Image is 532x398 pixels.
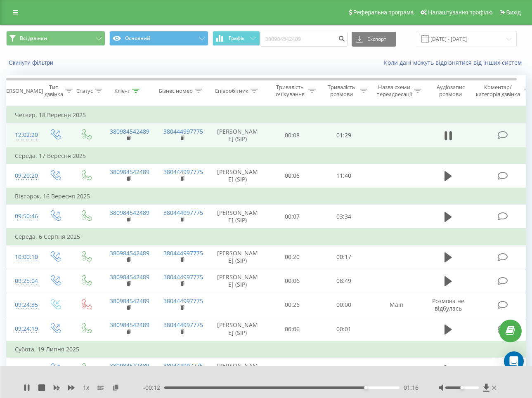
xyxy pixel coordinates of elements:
a: 380984542489 [110,168,149,176]
button: Основний [109,31,208,46]
span: 01:16 [404,384,419,392]
div: Open Intercom Messenger [504,351,524,371]
a: 380984542489 [110,249,149,257]
a: 380444997775 [163,273,203,281]
span: Розмова не відбулась [432,297,464,312]
td: [PERSON_NAME] (SIP) [209,358,267,382]
a: 380444997775 [163,209,203,217]
div: 09:20:20 [15,168,31,184]
td: [PERSON_NAME] (SIP) [209,269,267,293]
td: 00:06 [267,164,318,188]
div: Назва схеми переадресації [376,84,412,98]
span: 1 x [83,384,89,392]
a: 380984542489 [110,297,149,305]
td: Main [370,293,423,317]
span: Реферальна програма [353,9,414,16]
td: [PERSON_NAME] (SIP) [209,205,267,229]
td: [PERSON_NAME] (SIP) [209,164,267,188]
div: 09:24:19 [15,321,31,337]
span: Налаштування профілю [428,9,492,16]
span: Вихід [506,9,521,16]
td: 00:00 [318,293,370,317]
td: 08:49 [318,269,370,293]
a: 380984542489 [110,321,149,329]
td: 00:20 [267,245,318,269]
span: Графік [229,35,245,41]
div: 11:36:57 [15,361,31,377]
a: 380444997775 [163,362,203,370]
div: Бізнес номер [159,87,193,94]
td: 00:13 [318,358,370,382]
button: Експорт [352,32,396,47]
div: Аудіозапис розмови [430,84,471,98]
div: Тривалість очікування [274,84,306,98]
a: 380984542489 [110,362,149,370]
span: - 00:12 [143,384,164,392]
div: 12:02:20 [15,127,31,143]
a: 380444997775 [163,249,203,257]
a: 380984542489 [110,209,149,217]
td: 00:06 [267,317,318,341]
a: 380444997775 [163,168,203,176]
div: Тривалість розмови [325,84,358,98]
button: Скинути фільтри [6,59,57,66]
td: 00:12 [267,358,318,382]
div: Коментар/категорія дзвінка [474,84,522,98]
td: 00:07 [267,205,318,229]
div: Accessibility label [461,386,464,389]
td: 00:01 [318,317,370,341]
div: 09:50:46 [15,208,31,224]
div: 10:00:10 [15,249,31,265]
div: Клієнт [114,87,130,94]
button: Всі дзвінки [6,31,105,46]
td: 00:17 [318,245,370,269]
td: [PERSON_NAME] (SIP) [209,245,267,269]
td: 00:06 [267,269,318,293]
td: 03:34 [318,205,370,229]
td: 00:26 [267,293,318,317]
div: Тип дзвінка [45,84,63,98]
td: [PERSON_NAME] (SIP) [209,317,267,341]
a: 380444997775 [163,297,203,305]
input: Пошук за номером [260,32,348,47]
div: Accessibility label [364,386,367,389]
td: 00:08 [267,123,318,148]
div: 09:24:35 [15,297,31,313]
span: Всі дзвінки [20,35,47,42]
div: 09:25:04 [15,273,31,289]
td: 11:40 [318,164,370,188]
a: 380444997775 [163,127,203,135]
div: Співробітник [215,87,248,94]
a: Коли дані можуть відрізнятися вiд інших систем [384,59,526,66]
a: 380444997775 [163,321,203,329]
a: 380984542489 [110,273,149,281]
div: Статус [76,87,93,94]
button: Графік [213,31,260,46]
td: 01:29 [318,123,370,148]
div: [PERSON_NAME] [1,87,43,94]
td: [PERSON_NAME] (SIP) [209,123,267,148]
a: 380984542489 [110,127,149,135]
